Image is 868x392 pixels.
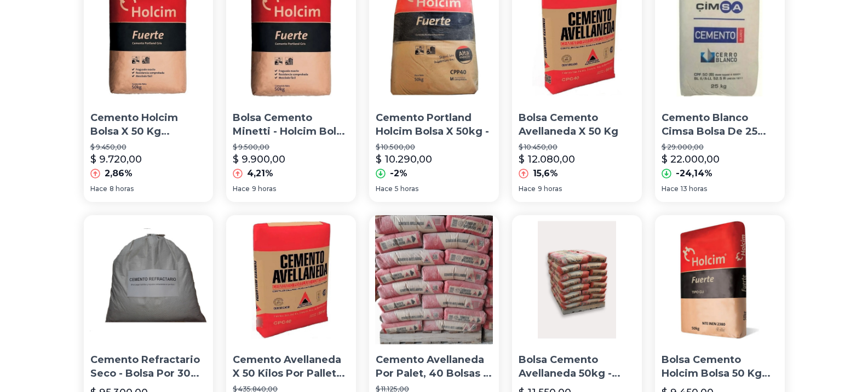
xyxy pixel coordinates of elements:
[519,185,536,193] span: Hace
[676,167,712,180] p: -24,14%
[233,353,349,381] p: Cemento Avellaneda X 50 Kilos Por Pallet 40 Bolsas
[105,167,133,180] p: 2,86%
[233,152,285,167] p: $ 9.900,00
[662,353,778,381] p: Bolsa Cemento Holcim Bolsa 50 Kg Minetti Oferta [PERSON_NAME]
[662,185,679,193] span: Hace
[84,215,214,345] img: Cemento Refractario Seco - Bolsa Por 30 Kg.
[110,185,134,193] span: 8 horas
[395,185,418,193] span: 5 horas
[90,353,207,381] p: Cemento Refractario Seco - Bolsa Por 30 Kg.
[519,143,635,152] p: $ 10.450,00
[519,111,635,139] p: Bolsa Cemento Avellaneda X 50 Kg
[233,111,349,139] p: Bolsa Cemento Minetti - Holcim Bolsa 50 Kg Zona Norte Tigre
[376,152,432,167] p: $ 10.290,00
[376,111,492,139] p: Cemento Portland Holcim Bolsa X 50kg -
[538,185,562,193] span: 9 horas
[519,152,575,167] p: $ 12.080,00
[233,185,250,193] span: Hace
[390,167,407,180] p: -2%
[681,185,707,193] span: 13 horas
[662,143,778,152] p: $ 29.000,00
[376,353,492,381] p: Cemento Avellaneda Por Palet, 40 Bolsas + Envio Gratis Caba
[252,185,276,193] span: 9 horas
[226,215,356,345] img: Cemento Avellaneda X 50 Kilos Por Pallet 40 Bolsas
[369,215,499,345] img: Cemento Avellaneda Por Palet, 40 Bolsas + Envio Gratis Caba
[90,143,207,152] p: $ 9.450,00
[519,353,635,381] p: Bolsa Cemento Avellaneda 50kg - Envío Sin Cargo (hurlingham)
[533,167,558,180] p: 15,6%
[662,152,720,167] p: $ 22.000,00
[376,185,393,193] span: Hace
[655,215,785,345] img: Bolsa Cemento Holcim Bolsa 50 Kg Minetti Oferta Escobar
[512,215,642,345] img: Bolsa Cemento Avellaneda 50kg - Envío Sin Cargo (hurlingham)
[90,111,207,139] p: Cemento Holcim Bolsa X 50 Kg Portland En Oferta
[247,167,273,180] p: 4,21%
[662,111,778,139] p: Cemento Blanco Cimsa Bolsa De 25 Kilos
[90,185,107,193] span: Hace
[90,152,142,167] p: $ 9.720,00
[376,143,492,152] p: $ 10.500,00
[233,143,349,152] p: $ 9.500,00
